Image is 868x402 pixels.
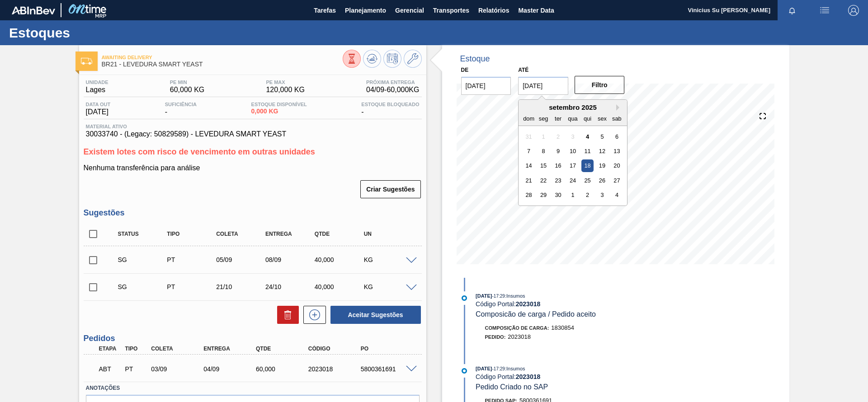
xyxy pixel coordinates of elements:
[552,145,564,157] div: Choose terça-feira, 9 de setembro de 2025
[567,112,579,124] div: qua
[263,231,318,237] div: Entrega
[567,174,579,187] div: Choose quarta-feira, 24 de setembro de 2025
[86,130,420,138] span: 30033740 - (Legacy: 50829589) - LEVEDURA SMART YEAST
[476,373,690,380] div: Código Portal:
[523,145,535,157] div: Choose domingo, 7 de setembro de 2025
[86,382,420,395] label: Anotações
[552,130,564,142] div: Not available terça-feira, 2 de setembro de 2025
[263,283,318,290] div: 24/10/2025
[778,4,807,17] button: Notificações
[516,300,541,308] strong: 2023018
[214,256,269,263] div: 05/09/2025
[611,174,623,187] div: Choose sábado, 27 de setembro de 2025
[505,366,525,371] span: : Insumos
[611,112,623,124] div: sab
[149,346,208,352] div: Coleta
[596,130,609,142] div: Choose sexta-feira, 5 de setembro de 2025
[86,79,108,85] span: Unidade
[476,383,548,391] span: Pedido Criado no SAP
[86,108,111,116] span: [DATE]
[575,76,625,94] button: Filtro
[170,86,205,94] span: 60,000 KG
[165,256,219,263] div: Transference request
[366,86,419,94] span: 04/09 - 60,000 KG
[299,306,326,324] div: Nova sugestão
[362,256,416,263] div: KG
[462,368,467,374] img: atual
[848,5,859,16] img: Logout
[84,334,422,343] h3: Pedidos
[819,5,830,16] img: userActions
[170,79,205,85] span: PE MIN
[343,50,361,68] button: Visão Geral dos Estoques
[312,231,367,237] div: Qtde
[596,174,609,187] div: Choose sexta-feira, 26 de setembro de 2025
[611,145,623,157] div: Choose sábado, 13 de setembro de 2025
[596,112,609,124] div: sex
[361,179,421,199] div: Criar Sugestões
[505,293,525,299] span: : Insumos
[538,159,550,172] div: Choose segunda-feira, 15 de setembro de 2025
[460,54,490,64] div: Estoque
[552,159,564,172] div: Choose terça-feira, 16 de setembro de 2025
[552,174,564,187] div: Choose terça-feira, 23 de setembro de 2025
[12,6,55,14] img: TNhmsLtSVTkK8tSr43FrP2fwEKptu5GPRR3wAAAABJRU5ErkJggg==
[538,130,550,142] div: Not available segunda-feira, 1 de setembro de 2025
[518,77,568,95] input: dd/mm/yyyy
[266,86,304,94] span: 120,000 KG
[523,159,535,172] div: Choose domingo, 14 de setembro de 2025
[538,145,550,157] div: Choose segunda-feira, 8 de setembro de 2025
[314,5,336,16] span: Tarefas
[552,189,564,201] div: Choose terça-feira, 30 de setembro de 2025
[538,112,550,124] div: seg
[86,86,108,94] span: Lages
[552,112,564,124] div: ter
[476,300,690,308] div: Código Portal:
[201,346,260,352] div: Entrega
[581,130,594,142] div: Choose quinta-feira, 4 de setembro de 2025
[273,306,299,324] div: Excluir Sugestões
[395,5,424,16] span: Gerencial
[567,130,579,142] div: Not available quarta-feira, 3 de setembro de 2025
[123,365,150,373] div: Transference request
[485,325,549,331] span: Composição de Carga :
[433,5,469,16] span: Transportes
[363,50,381,68] button: Atualizar Gráfico
[84,208,422,218] h3: Sugestões
[254,365,312,373] div: 60,000
[149,365,208,373] div: 03/09/2025
[362,231,416,237] div: UN
[581,145,594,157] div: Choose quinta-feira, 11 de setembro de 2025
[84,164,422,172] p: Nenhuma transferência para análise
[581,189,594,201] div: Choose quinta-feira, 2 de outubro de 2025
[116,231,170,237] div: Status
[596,159,609,172] div: Choose sexta-feira, 19 de setembro de 2025
[616,104,623,111] button: Next Month
[81,58,92,65] img: Ícone
[383,50,401,68] button: Programar Estoque
[538,174,550,187] div: Choose segunda-feira, 22 de setembro de 2025
[485,334,506,340] span: Pedido :
[201,365,260,373] div: 04/09/2025
[97,359,124,379] div: Awaiting Delivery
[312,283,367,290] div: 40,000
[306,365,365,373] div: 2023018
[523,130,535,142] div: Not available domingo, 31 de agosto de 2025
[306,346,365,352] div: Código
[102,55,343,60] span: Awaiting Delivery
[165,102,197,107] span: Suficiência
[359,346,417,352] div: PO
[523,174,535,187] div: Choose domingo, 21 de setembro de 2025
[251,102,307,107] span: Estoque Disponível
[102,61,343,68] span: BR21 - LEVEDURA SMART YEAST
[611,130,623,142] div: Choose sábado, 6 de setembro de 2025
[518,67,528,73] label: Até
[214,283,269,290] div: 21/10/2025
[476,366,492,371] span: [DATE]
[116,256,170,263] div: Suggestion Created
[345,5,386,16] span: Planejamento
[581,159,594,172] div: Choose quinta-feira, 18 de setembro de 2025
[326,305,422,325] div: Aceitar Sugestões
[478,5,509,16] span: Relatórios
[97,346,124,352] div: Etapa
